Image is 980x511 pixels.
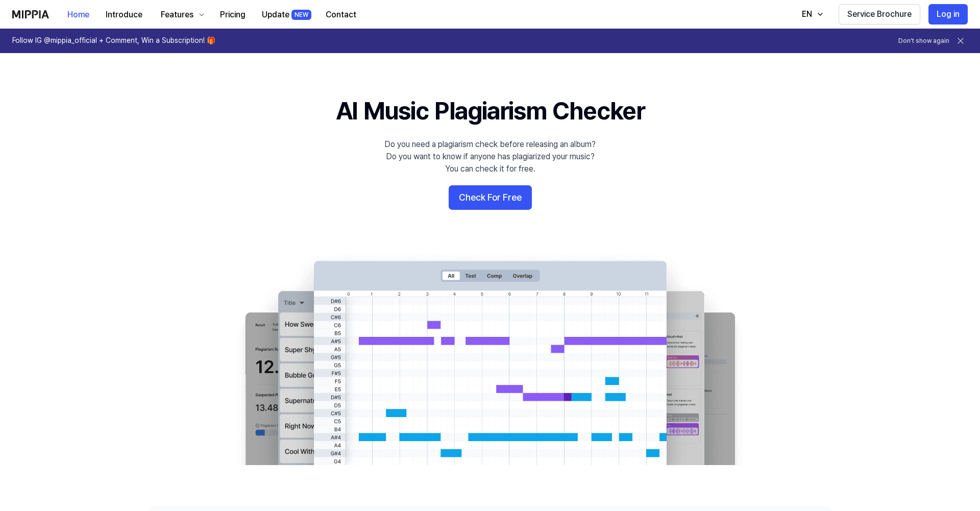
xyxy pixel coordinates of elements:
img: main Image [225,251,755,465]
button: Service Brochure [839,4,920,25]
button: Home [59,5,97,25]
div: Features [159,9,195,21]
button: Log in [928,4,968,25]
button: EN [792,4,830,25]
div: EN [800,8,814,20]
button: Pricing [212,5,254,25]
button: Introduce [97,5,151,25]
button: Don't show again [898,37,949,45]
button: UpdateNEW [254,5,317,25]
a: UpdateNEW [254,1,317,29]
a: Home [59,1,97,29]
div: Do you need a plagiarism check before releasing an album? Do you want to know if anyone has plagi... [384,138,596,175]
button: Contact [317,5,364,25]
button: Check For Free [449,185,532,210]
div: NEW [291,10,311,20]
img: logo [12,10,49,18]
h1: Follow IG @mippia_official + Comment, Win a Subscription! 🎁 [12,36,215,46]
button: Features [151,5,212,25]
h1: AI Music Plagiarism Checker [336,94,645,128]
